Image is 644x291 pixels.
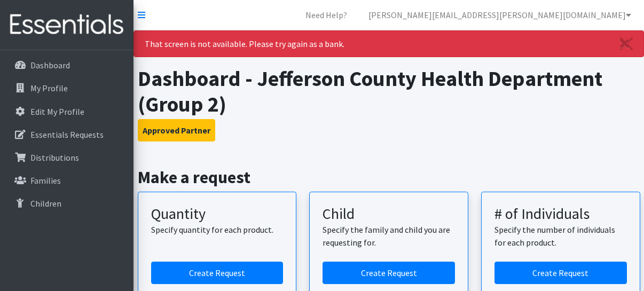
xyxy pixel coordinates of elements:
[30,175,61,186] p: Families
[151,262,284,284] a: Create a request by quantity
[30,129,104,140] p: Essentials Requests
[151,205,284,223] h3: Quantity
[30,152,79,163] p: Distributions
[133,30,644,57] div: That screen is not available. Please try again as a bank.
[138,167,640,187] h2: Make a request
[360,4,640,26] a: [PERSON_NAME][EMAIL_ADDRESS][PERSON_NAME][DOMAIN_NAME]
[4,147,129,168] a: Distributions
[4,193,129,214] a: Children
[30,60,70,70] p: Dashboard
[30,83,68,93] p: My Profile
[138,119,215,141] button: Approved Partner
[30,106,84,117] p: Edit My Profile
[494,205,627,223] h3: # of Individuals
[494,262,627,284] a: Create a request by number of individuals
[4,54,129,76] a: Dashboard
[4,124,129,145] a: Essentials Requests
[323,223,455,249] p: Specify the family and child you are requesting for.
[297,4,356,26] a: Need Help?
[4,7,129,43] img: HumanEssentials
[4,77,129,99] a: My Profile
[30,198,61,209] p: Children
[323,205,455,223] h3: Child
[151,223,284,236] p: Specify quantity for each product.
[4,170,129,191] a: Families
[323,262,455,284] a: Create a request for a child or family
[4,101,129,122] a: Edit My Profile
[138,66,640,117] h1: Dashboard - Jefferson County Health Department (Group 2)
[609,31,643,57] a: Close
[494,223,627,249] p: Specify the number of individuals for each product.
